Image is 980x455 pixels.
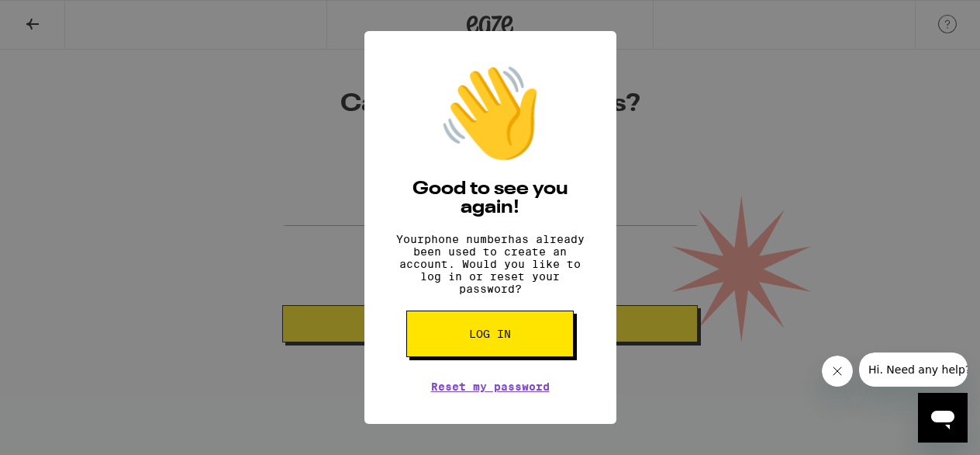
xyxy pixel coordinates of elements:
[9,11,112,23] span: Hi. Need any help?
[918,393,968,443] iframe: Button to launch messaging window
[388,180,593,217] h2: Good to see you again!
[431,380,550,393] a: Reset my password
[406,311,574,357] button: Log in
[822,356,853,387] iframe: Close message
[859,353,968,387] iframe: Message from company
[469,328,511,339] span: Log in
[388,233,593,295] p: Your phone number has already been used to create an account. Would you like to log in or reset y...
[436,62,544,165] div: 👋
